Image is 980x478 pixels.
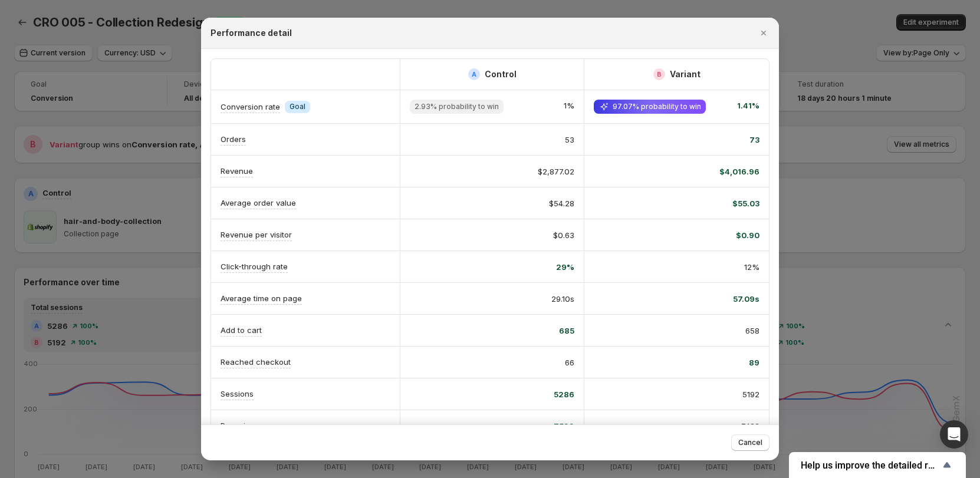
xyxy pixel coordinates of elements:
h2: Performance detail [211,27,292,39]
span: 1% [564,100,574,114]
h2: Control [485,68,517,80]
button: Cancel [731,434,769,451]
span: 685 [559,325,574,337]
p: Sessions [221,388,254,400]
span: $2,877.02 [538,166,574,177]
h2: Variant [670,68,701,80]
p: Revenue [221,165,253,177]
span: $0.63 [553,229,574,241]
span: $0.90 [736,229,759,241]
button: Close [755,25,772,41]
span: 66 [565,357,574,368]
span: 29% [556,261,574,273]
p: Click-through rate [221,261,288,272]
span: 7422 [741,420,759,432]
p: Orders [221,133,246,145]
span: $4,016.96 [719,166,759,177]
p: Reached checkout [221,356,291,368]
span: 12% [744,261,759,273]
span: 5286 [554,388,574,400]
span: 97.07% probability to win [613,102,701,111]
span: $55.03 [732,197,759,209]
span: 89 [749,357,759,368]
span: 658 [745,325,759,337]
span: Goal [290,102,305,111]
p: Average time on page [221,292,302,304]
span: Help us improve the detailed report for A/B campaigns [801,460,940,471]
span: 5192 [742,388,759,400]
p: Average order value [221,197,296,209]
p: Pageviews [221,420,261,431]
span: 53 [565,134,574,146]
h2: B [657,71,662,78]
h2: A [472,71,476,78]
span: $54.28 [549,197,574,209]
span: 7599 [554,420,574,432]
p: Conversion rate [221,101,280,113]
p: Add to cart [221,324,262,336]
span: 73 [749,134,759,146]
span: 57.09s [733,293,759,305]
button: Show survey - Help us improve the detailed report for A/B campaigns [801,458,954,472]
div: Open Intercom Messenger [940,420,968,449]
p: Revenue per visitor [221,229,292,240]
span: Cancel [738,438,762,447]
span: 1.41% [737,100,759,114]
span: 29.10s [551,293,574,305]
span: 2.93% probability to win [415,102,499,111]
